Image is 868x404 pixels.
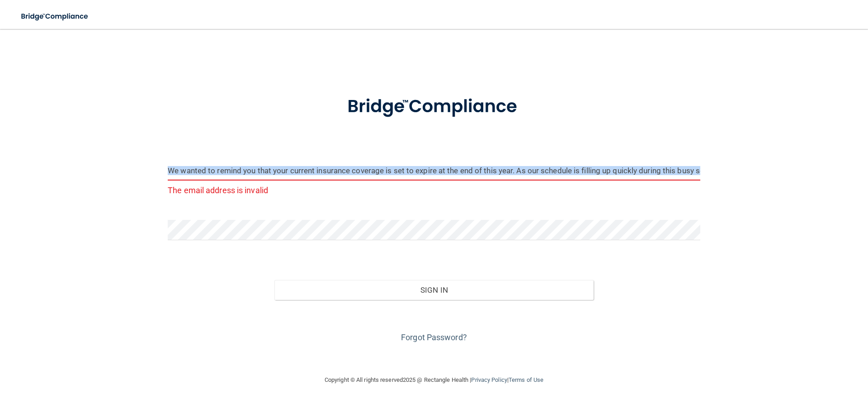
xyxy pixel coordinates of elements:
p: The email address is invalid [168,183,700,198]
a: Forgot Password? [401,333,467,342]
img: bridge_compliance_login_screen.278c3ca4.svg [329,83,539,130]
a: Terms of Use [509,376,543,383]
img: bridge_compliance_login_screen.278c3ca4.svg [14,7,97,26]
button: Sign In [274,280,594,300]
div: Copyright © All rights reserved 2025 @ Rectangle Health | | [269,366,599,394]
input: Email [168,160,700,181]
a: Privacy Policy [471,376,507,383]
